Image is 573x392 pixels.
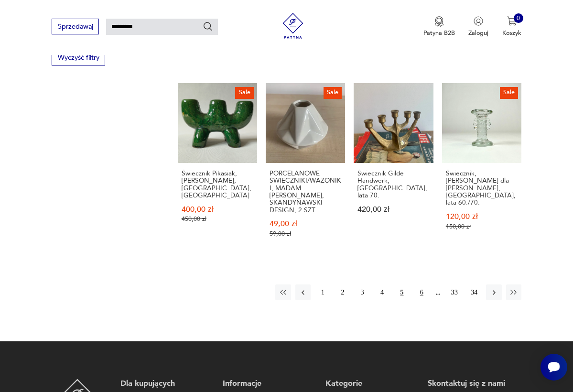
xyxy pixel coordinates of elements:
button: Sprzedawaj [52,19,99,34]
p: Skontaktuj się z nami [428,379,517,389]
h3: Świecznik Pikasiak, [PERSON_NAME], [GEOGRAPHIC_DATA], [GEOGRAPHIC_DATA] [182,170,253,199]
div: 0 [514,13,523,23]
button: 5 [394,284,410,300]
button: Szukaj [203,21,213,32]
button: 2 [335,284,350,300]
button: 3 [355,284,370,300]
button: 0Koszyk [502,16,521,37]
p: 150,00 zł [446,223,518,230]
button: Zaloguj [468,16,488,37]
h3: Świecznik Gilde Handwerk, [GEOGRAPHIC_DATA], lata 70. [357,170,429,199]
h3: PORCELANOWE ŚWIECZNIKI/WAZONIKI, MADAM [PERSON_NAME], SKANDYNAWSKI DESIGN, 2 SZT. [270,170,341,214]
p: 49,00 zł [270,220,341,228]
h3: Świecznik, [PERSON_NAME] dla [PERSON_NAME], [GEOGRAPHIC_DATA], lata 60./70. [446,170,518,206]
p: Koszyk [502,29,521,37]
img: Ikona medalu [434,16,444,27]
p: Informacje [223,379,312,389]
p: 420,00 zł [357,206,429,213]
p: 59,00 zł [270,230,341,238]
button: 1 [315,284,330,300]
p: Dla kupujących [120,379,210,389]
p: 120,00 zł [446,213,518,220]
a: Świecznik Gilde Handwerk, Niemcy, lata 70.Świecznik Gilde Handwerk, [GEOGRAPHIC_DATA], lata 70.42... [354,83,433,254]
p: 400,00 zł [182,206,253,213]
button: Patyna B2B [423,16,455,37]
iframe: Smartsupp widget button [541,354,567,381]
button: 4 [374,284,389,300]
button: Wyczyść filtry [52,50,105,65]
img: Ikona koszyka [507,16,517,26]
a: SaleŚwiecznik Pikasiak, Worotyńska, Białystok, New LookŚwiecznik Pikasiak, [PERSON_NAME], [GEOGRA... [178,83,257,254]
p: 450,00 zł [182,216,253,223]
button: 6 [414,284,429,300]
img: Ikonka użytkownika [474,16,483,26]
a: SaleŚwiecznik, Staffan Gellerstedt dla Pukeberg, Szwecja, lata 60./70.Świecznik, [PERSON_NAME] dl... [442,83,521,254]
a: Ikona medaluPatyna B2B [423,16,455,37]
button: 34 [466,284,482,300]
a: Sprzedawaj [52,24,99,30]
p: Kategorie [325,379,415,389]
p: Zaloguj [468,29,488,37]
a: SalePORCELANOWE ŚWIECZNIKI/WAZONIKI, MADAM STOLTZ, SKANDYNAWSKI DESIGN, 2 SZT.PORCELANOWE ŚWIECZN... [266,83,345,254]
p: Patyna B2B [423,29,455,37]
button: 33 [447,284,462,300]
img: Patyna - sklep z meblami i dekoracjami vintage [277,13,309,39]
